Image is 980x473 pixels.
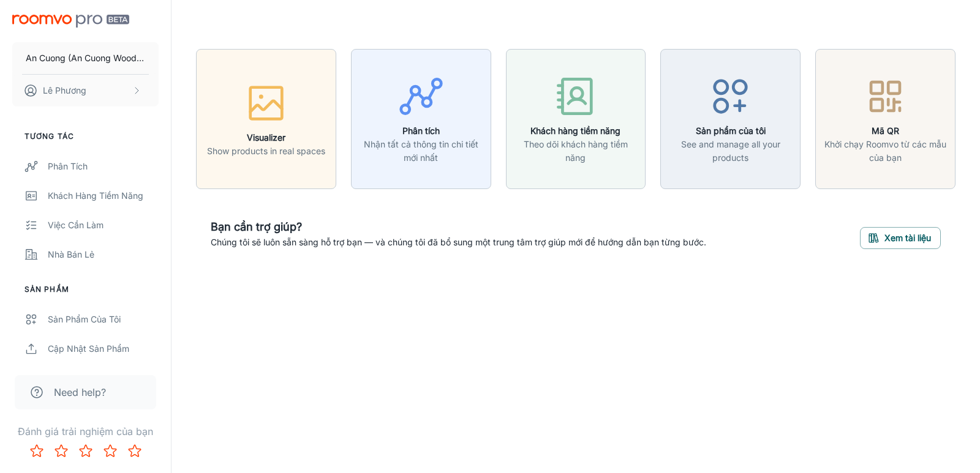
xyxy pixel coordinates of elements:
[12,75,159,106] button: Lê Phương
[860,231,941,243] a: Xem tài liệu
[668,124,793,138] h6: Sản phẩm của tôi
[26,51,145,65] p: An Cuong (An Cuong Wood - Working Materials)
[211,236,706,249] p: Chúng tôi sẽ luôn sẵn sàng hỗ trợ bạn — và chúng tôi đã bổ sung một trung tâm trợ giúp mới để hướ...
[359,124,483,138] h6: Phân tích
[12,42,159,74] button: An Cuong (An Cuong Wood - Working Materials)
[514,124,638,138] h6: Khách hàng tiềm năng
[860,227,941,249] button: Xem tài liệu
[211,218,706,236] h6: Bạn cần trợ giúp?
[351,112,491,124] a: Phân tíchNhận tất cả thông tin chi tiết mới nhất
[12,15,129,28] img: Roomvo PRO Beta
[43,84,86,97] p: Lê Phương
[660,49,801,189] button: Sản phẩm của tôiSee and manage all your products
[668,138,793,165] p: See and manage all your products
[48,189,159,203] div: Khách hàng tiềm năng
[48,218,159,232] div: Việc cần làm
[359,138,483,165] p: Nhận tất cả thông tin chi tiết mới nhất
[48,248,159,261] div: Nhà bán lẻ
[660,112,801,124] a: Sản phẩm của tôiSee and manage all your products
[207,131,325,144] h6: Visualizer
[815,112,956,124] a: Mã QRKhởi chạy Roomvo từ các mẫu của bạn
[506,112,646,124] a: Khách hàng tiềm năngTheo dõi khách hàng tiềm năng
[815,49,956,189] button: Mã QRKhởi chạy Roomvo từ các mẫu của bạn
[823,124,948,138] h6: Mã QR
[514,138,638,165] p: Theo dõi khách hàng tiềm năng
[207,144,325,158] p: Show products in real spaces
[351,49,491,189] button: Phân tíchNhận tất cả thông tin chi tiết mới nhất
[506,49,646,189] button: Khách hàng tiềm năngTheo dõi khách hàng tiềm năng
[196,49,336,189] button: VisualizerShow products in real spaces
[823,138,948,165] p: Khởi chạy Roomvo từ các mẫu của bạn
[48,160,159,173] div: Phân tích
